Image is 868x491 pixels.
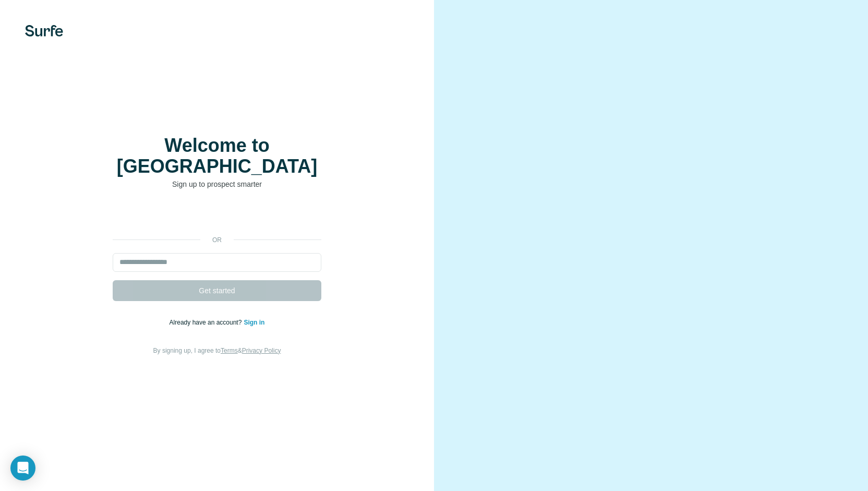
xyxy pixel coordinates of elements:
[200,235,234,245] p: or
[113,135,321,177] h1: Welcome to [GEOGRAPHIC_DATA]
[221,347,238,354] a: Terms
[25,25,63,37] img: Surfe's logo
[242,347,281,354] a: Privacy Policy
[107,205,327,228] iframe: Sign in with Google Button
[170,319,244,326] span: Already have an account?
[113,179,321,189] p: Sign up to prospect smarter
[10,456,35,481] div: Open Intercom Messenger
[153,347,281,354] span: By signing up, I agree to &
[244,319,264,326] a: Sign in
